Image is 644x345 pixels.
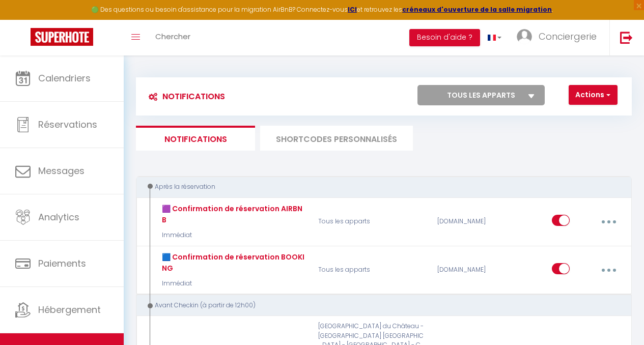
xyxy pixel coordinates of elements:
span: Chercher [155,31,190,42]
span: Calendriers [38,72,91,84]
button: Actions [569,85,618,105]
span: Paiements [38,257,86,270]
a: ICI [348,5,357,14]
p: Tous les apparts [312,251,431,289]
p: Immédiat [159,279,305,289]
span: Réservations [38,118,97,131]
h3: Notifications [144,85,225,108]
span: Messages [38,164,85,177]
a: créneaux d'ouverture de la salle migration [402,5,552,14]
button: Ouvrir le widget de chat LiveChat [8,4,39,35]
div: [DOMAIN_NAME] [431,251,510,289]
p: Tous les apparts [312,203,431,240]
img: Super Booking [31,28,93,46]
span: Hébergement [38,303,101,316]
span: Conciergerie [539,30,597,43]
img: ... [517,29,532,44]
div: Après la réservation [146,182,613,192]
span: Analytics [38,211,79,223]
img: logout [620,31,633,44]
div: 🟪 Confirmation de réservation AIRBNB [159,203,305,225]
div: Avant Checkin (à partir de 12h00) [146,301,613,310]
div: 🟦 Confirmation de réservation BOOKING [159,251,305,274]
button: Besoin d'aide ? [409,29,480,46]
p: Immédiat [159,231,305,240]
li: Notifications [136,126,255,151]
a: Chercher [148,20,198,55]
a: ... Conciergerie [509,20,609,55]
li: SHORTCODES PERSONNALISÉS [260,126,413,151]
div: [DOMAIN_NAME] [431,203,510,240]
